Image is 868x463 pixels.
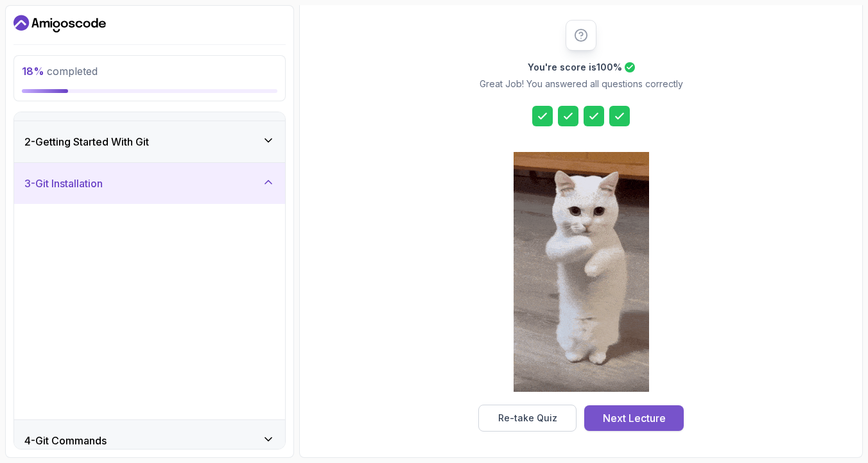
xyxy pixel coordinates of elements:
[24,433,107,448] h3: 4 - Git Commands
[14,163,285,204] button: 3-Git Installation
[603,410,666,426] div: Next Lecture
[528,61,622,74] h2: You're score is 100 %
[13,13,106,34] a: Dashboard
[478,405,577,432] button: Re-take Quiz
[14,121,285,162] button: 2-Getting Started With Git
[24,134,149,149] h3: 2 - Getting Started With Git
[14,420,285,461] button: 4-Git Commands
[498,412,557,425] div: Re-take Quiz
[24,176,103,191] h3: 3 - Git Installation
[514,152,649,392] img: cool-cat
[584,405,684,431] button: Next Lecture
[22,65,44,78] span: 18 %
[480,78,683,90] p: Great Job! You answered all questions correctly
[22,65,98,78] span: completed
